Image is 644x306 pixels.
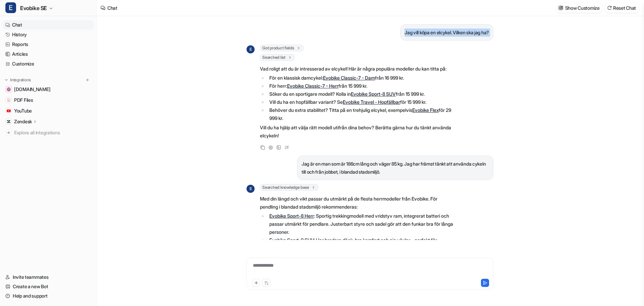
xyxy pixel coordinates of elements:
p: Zendesk [14,118,32,125]
button: Integrations [3,77,33,83]
img: menu_add.svg [85,78,90,82]
button: Show Customize [556,3,602,13]
a: Help and support [3,291,94,301]
p: Show Customize [565,4,600,11]
p: Integrations [10,77,31,83]
img: Zendesk [7,120,11,124]
a: Evobike Flex [412,107,439,113]
p: Jag vill köpa en elcykel. Vilken ska jag ha? [405,29,489,37]
a: Chat [3,20,94,30]
img: reset [607,5,612,10]
a: YouTubeYouTube [3,106,94,116]
a: Create a new Bot [3,282,94,291]
a: Evobike Sport-9 SUV [269,237,314,243]
p: Vad roligt att du är intresserad av elcykel! Här är några populära modeller du kan titta på: [260,65,456,73]
a: www.evobike.se[DOMAIN_NAME] [3,85,94,94]
a: PDF FilesPDF Files [3,95,94,105]
a: Evobike Sport-8 Herr [269,213,314,219]
a: Evobike Travel - Hopfällbar [343,99,400,105]
img: www.evobike.se [7,87,11,91]
img: explore all integrations [5,129,12,136]
a: Evobike Classic-7 - Dam [323,75,375,81]
span: [DOMAIN_NAME] [14,86,50,93]
li: Vill du ha en hopfällbar variant? Se för 15 999 kr. [267,98,456,106]
a: Invite teammates [3,272,94,282]
span: E [247,185,255,193]
li: För en klassisk damcykel: från 16 999 kr. [267,74,456,82]
span: E [5,2,16,13]
li: För herr: från 15 999 kr. [267,82,456,90]
span: Got product fields [260,45,304,51]
button: Reset Chat [605,3,639,13]
span: E [247,45,255,53]
a: History [3,30,94,39]
li: : Sportig trekkingmodell med vridstyv ram, integrerat batteri och passar utmärkt för pendlare. Ju... [267,212,456,236]
li: : Har bredare däck, bra komfort och nio växlar – perfekt för varierade stadsmiljöer och längre st... [267,236,456,252]
span: Searched list [260,54,295,61]
img: expand menu [4,78,9,82]
li: Söker du en sportigare modell? Kolla in från 15 999 kr. [267,90,456,98]
a: Articles [3,49,94,59]
img: PDF Files [7,98,11,102]
p: Med din längd och vikt passar du utmärkt på de flesta herrmodeller från Evobike. För pendling i b... [260,195,456,211]
a: Evobike Classic-7 - Herr [287,83,338,89]
span: PDF Files [14,97,33,103]
a: Customize [3,59,94,69]
a: Explore all integrations [3,128,94,137]
a: Evobike Sport-8 SUV [351,91,396,97]
img: YouTube [7,109,11,113]
span: Searched knowledge base [260,184,318,191]
a: Reports [3,40,94,49]
span: YouTube [14,107,32,114]
p: Vill du ha hjälp att välja rätt modell utifrån dina behov? Berätta gärna hur du tänkt använda elc... [260,124,456,140]
p: Jag är en man som är 186cm lång och väger 85 kg. Jag har främst tänkt att använda cykeln till och... [302,160,489,176]
span: Evobike SE [20,3,47,13]
div: Chat [107,4,117,11]
img: customize [558,5,563,10]
span: Explore all integrations [14,127,91,138]
li: Behöver du extra stabilitet? Titta på en trehjulig elcykel, exempelvis för 29 999 kr. [267,106,456,122]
